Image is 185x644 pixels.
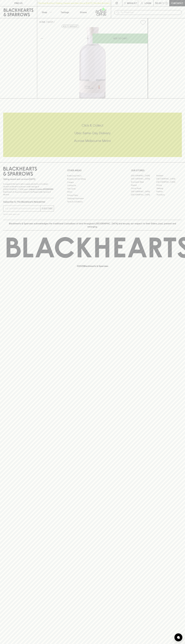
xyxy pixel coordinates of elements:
a: [GEOGRAPHIC_DATA] [131,193,156,196]
p: Blackhearts & Sparrows acknowledges the traditional Custodians of land throughout [GEOGRAPHIC_DAT... [5,222,180,228]
button: Add to wishlist [62,25,79,28]
a: Prahran [156,190,182,193]
a: Thornbury [156,193,182,196]
strong: Liquor License #32064953 [29,188,53,190]
p: FIND US [14,2,23,5]
a: Terms & Conditions [67,200,118,203]
a: FAQ's [67,190,118,194]
img: 26072.png [37,27,148,98]
p: SUBSCRIBE [42,207,53,210]
a: Tastings [56,6,74,18]
a: Fitzroy North [131,187,156,190]
h5: Uber Same-Day Delivery [3,131,182,135]
button: Shop [37,6,56,18]
p: $0.00 [155,2,162,5]
button: ADD TO CART [93,34,148,43]
p: Tastings [61,11,69,14]
a: [GEOGRAPHIC_DATA] [131,177,156,180]
a: Elwood [131,184,156,187]
p: Subscribe to The Blackhearts Newsletter [3,200,54,203]
p: Sibling owned and run since [DATE] [3,178,54,180]
a: Shipping Information [67,197,118,200]
p: ADD TO CART [113,37,127,40]
a: Privacy Policy [67,194,118,197]
a: Brunswick West [131,180,156,184]
a: SHOP [47,21,53,23]
p: OTHER AREAS [67,169,118,172]
p: 0 [166,2,167,4]
a: [GEOGRAPHIC_DATA] [156,180,182,184]
input: e.g. jane@blackheartsandsparrows.com.au [5,206,40,211]
p: OUR STORES [131,169,182,172]
h5: Click & Collect [3,123,182,128]
h5: Across Melbourne Metro [3,139,182,143]
a: Careers [67,181,118,184]
p: It is against the law to sell or supply alcohol to, or to obtain alcohol on behalf of a person un... [3,183,54,196]
p: Login [145,2,151,5]
a: Gift Cards [67,187,118,190]
p: We will never spam you [3,213,54,216]
p: Checkout [171,2,183,5]
input: Try "Pinot noir" [121,10,180,15]
a: HOME [39,21,45,23]
button: Add to wishlist [139,19,147,26]
a: Business & Bulk Gifting [67,177,118,181]
a: [GEOGRAPHIC_DATA] [131,174,156,177]
a: Stores [74,6,93,18]
a: [GEOGRAPHIC_DATA] [131,190,156,193]
p: Wishlist [127,2,137,5]
a: Fitzroy [156,184,182,187]
a: [GEOGRAPHIC_DATA] [156,177,182,180]
div: Call to action block [3,113,182,157]
p: Shop [42,11,47,14]
img: bubble-icon [177,636,180,639]
a: Geelong [156,187,182,190]
button: SUBSCRIBE [41,206,54,211]
a: Contact Us [67,184,118,187]
a: Braddon [156,174,182,177]
p: Stores [80,11,87,14]
a: Bottle Drop FAQ's [67,174,118,177]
